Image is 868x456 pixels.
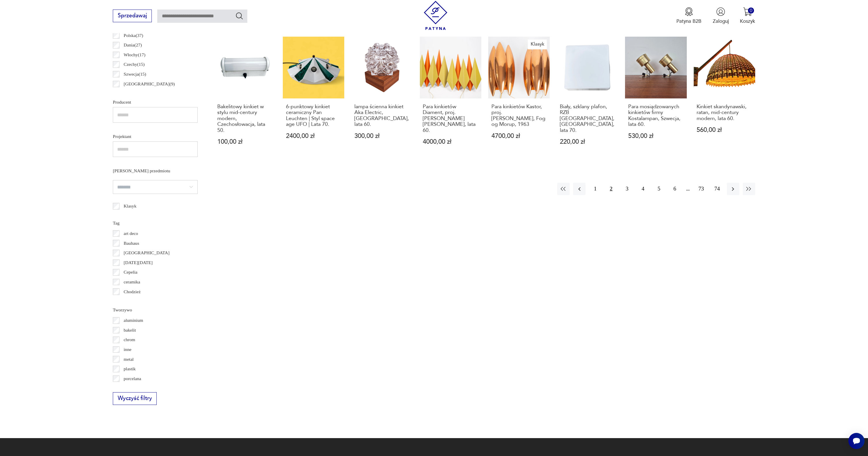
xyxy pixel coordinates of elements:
[560,104,615,133] h3: Biały, szklany plafon, RZB [GEOGRAPHIC_DATA], [GEOGRAPHIC_DATA], lata 70.
[217,139,273,145] p: 100,00 zł
[124,356,134,363] p: metal
[124,326,136,334] p: bakelit
[124,90,175,97] p: [GEOGRAPHIC_DATA] ( 6 )
[214,37,276,158] a: Bakelitowy kinkiet w stylu mid-century modern, Czechosłowacja, lata 50.Bakelitowy kinkiet w stylu...
[124,278,140,286] p: ceramika
[217,104,273,133] h3: Bakelitowy kinkiet w stylu mid-century modern, Czechosłowacja, lata 50.
[113,14,152,18] a: Sprzedawaj
[713,7,729,25] button: Zaloguj
[621,183,633,195] button: 3
[124,317,143,324] p: aluminium
[420,37,481,158] a: Para kinkietów Diament, proj. Holm Sorensen, lata 60.Para kinkietów Diament, proj. [PERSON_NAME] ...
[113,306,198,314] p: Tworzywo
[124,80,175,88] p: [GEOGRAPHIC_DATA] ( 9 )
[740,7,755,25] button: 0Koszyk
[124,61,145,68] p: Czechy ( 15 )
[124,298,140,305] p: Ćmielów
[421,1,450,30] img: Patyna - sklep z meblami i dekoracjami vintage
[653,183,665,195] button: 5
[113,133,198,140] p: Projektant
[113,392,157,405] button: Wyczyść filtry
[716,7,725,16] img: Ikonka użytkownika
[113,167,198,175] p: [PERSON_NAME] przedmiotu
[676,7,701,25] button: Patyna B2B
[740,18,755,25] p: Koszyk
[113,219,198,227] p: Tag
[124,384,138,392] p: porcelit
[637,183,649,195] button: 4
[625,37,686,158] a: Para mosiądzowanych kinkietów firmy Kostalampan, Szwecja, lata 60.Para mosiądzowanych kinkietów f...
[351,37,413,158] a: lampa ścienna kinkiet Aka Electric, Niemcy, lata 60.lampa ścienna kinkiet Aka Electric, [GEOGRAPH...
[124,230,138,237] p: art deco
[235,12,244,20] button: Szukaj
[695,183,707,195] button: 73
[124,32,143,39] p: Polska ( 37 )
[560,139,615,145] p: 220,00 zł
[113,98,198,106] p: Producent
[286,133,341,139] p: 2400,00 zł
[354,104,410,128] h3: lampa ścienna kinkiet Aka Electric, [GEOGRAPHIC_DATA], lata 60.
[557,37,618,158] a: Biały, szklany plafon, RZB Bamberg, Niemcy, lata 70.Biały, szklany plafon, RZB [GEOGRAPHIC_DATA],...
[423,104,478,133] h3: Para kinkietów Diament, proj. [PERSON_NAME] [PERSON_NAME], lata 60.
[283,37,344,158] a: 6-punktowy kinkiet ceramiczny Pan Leuchten | Styl space age UFO | Lata 70.6-punktowy kinkiet cera...
[491,104,547,128] h3: Para kinkietów Kastor, proj. [PERSON_NAME], Fog og Morup, 1963
[628,133,684,139] p: 530,00 zł
[697,104,752,122] h3: Kinkiet skandynawski, ratan, mid-century modern, lata 60.
[628,104,684,128] h3: Para mosiądzowanych kinkietów firmy Kostalampan, Szwecja, lata 60.
[589,183,601,195] button: 1
[124,202,136,210] p: Klasyk
[124,336,135,343] p: chrom
[713,18,729,25] p: Zaloguj
[676,7,701,25] a: Ikona medaluPatyna B2B
[711,183,723,195] button: 74
[124,375,141,382] p: porcelana
[124,268,138,276] p: Cepelia
[124,70,146,78] p: Szwecja ( 15 )
[124,51,145,59] p: Włochy ( 17 )
[697,127,752,133] p: 560,00 zł
[354,133,410,139] p: 300,00 zł
[124,288,141,296] p: Chodzież
[743,7,752,16] img: Ikona koszyka
[113,10,152,22] button: Sprzedawaj
[124,365,136,373] p: plastik
[605,183,617,195] button: 2
[124,249,170,257] p: [GEOGRAPHIC_DATA]
[684,7,693,16] img: Ikona medalu
[124,346,132,353] p: inne
[488,37,550,158] a: KlasykPara kinkietów Kastor, proj. Jo Hammerborg, Fog og Morup, 1963Para kinkietów Kastor, proj. ...
[124,41,142,49] p: Dania ( 27 )
[124,259,153,266] p: [DATE][DATE]
[491,133,547,139] p: 4700,00 zł
[124,240,139,247] p: Bauhaus
[669,183,681,195] button: 6
[694,37,755,158] a: Kinkiet skandynawski, ratan, mid-century modern, lata 60.Kinkiet skandynawski, ratan, mid-century...
[676,18,701,25] p: Patyna B2B
[286,104,341,128] h3: 6-punktowy kinkiet ceramiczny Pan Leuchten | Styl space age UFO | Lata 70.
[848,433,865,449] iframe: Smartsupp widget button
[423,139,478,145] p: 4000,00 zł
[748,8,754,14] div: 0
